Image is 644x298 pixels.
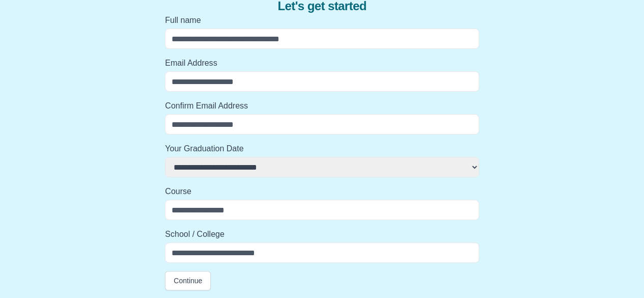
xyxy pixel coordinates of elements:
label: Your Graduation Date [165,143,479,155]
label: Email Address [165,57,479,69]
label: Confirm Email Address [165,100,479,112]
button: Continue [165,271,211,290]
label: Course [165,185,479,198]
label: Full name [165,14,479,26]
label: School / College [165,228,479,240]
